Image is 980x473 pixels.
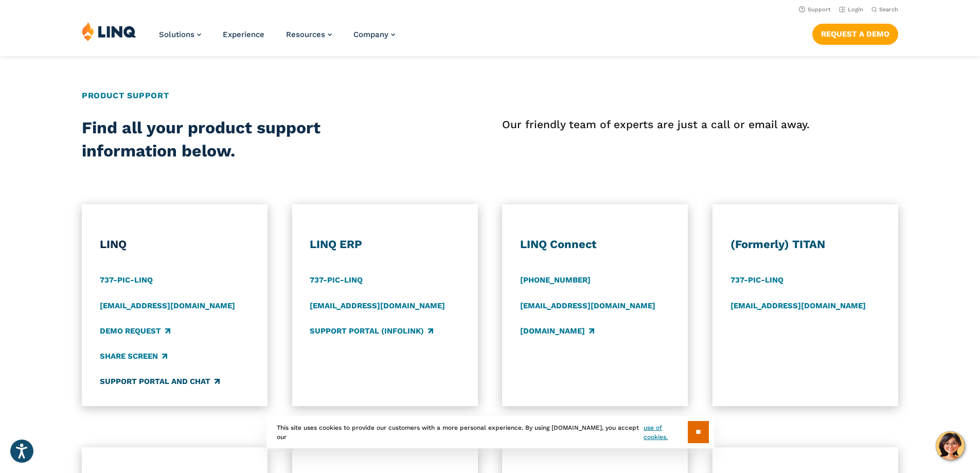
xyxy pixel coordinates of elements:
a: Experience [223,30,264,39]
a: [EMAIL_ADDRESS][DOMAIN_NAME] [730,300,866,311]
h2: Product Support [82,90,898,102]
a: Share Screen [100,351,167,362]
a: Resources [286,30,332,39]
h2: Find all your product support information below. [82,116,408,163]
h3: (Formerly) TITAN [730,237,881,252]
a: Support Portal (Infolink) [310,325,433,337]
nav: Primary Navigation [159,22,395,56]
a: Login [839,6,863,13]
h3: LINQ [100,237,250,252]
h3: LINQ ERP [310,237,460,252]
a: 737-PIC-LINQ [310,275,363,286]
img: LINQ | K‑12 Software [82,22,136,41]
a: Support Portal and Chat [100,376,220,388]
a: Solutions [159,30,201,39]
a: 737-PIC-LINQ [730,275,783,286]
div: This site uses cookies to provide our customers with a more personal experience. By using [DOMAIN... [266,416,714,448]
a: [EMAIL_ADDRESS][DOMAIN_NAME] [520,300,655,311]
a: Request a Demo [812,24,898,44]
a: [PHONE_NUMBER] [520,275,591,286]
a: [EMAIL_ADDRESS][DOMAIN_NAME] [310,300,445,311]
a: Company [353,30,395,39]
a: Demo Request [100,325,170,337]
span: Company [353,30,388,39]
a: Support [799,6,831,13]
a: [EMAIL_ADDRESS][DOMAIN_NAME] [100,300,235,311]
h3: LINQ Connect [520,237,670,252]
a: use of cookies. [644,423,687,442]
button: Open Search Bar [871,6,898,13]
p: Our friendly team of experts are just a call or email away. [502,116,898,133]
button: Hello, have a question? Let’s chat. [936,431,965,460]
span: Solutions [159,30,194,39]
a: 737-PIC-LINQ [100,275,153,286]
span: Resources [286,30,325,39]
span: Search [879,6,898,13]
nav: Button Navigation [812,22,898,44]
a: [DOMAIN_NAME] [520,325,594,337]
